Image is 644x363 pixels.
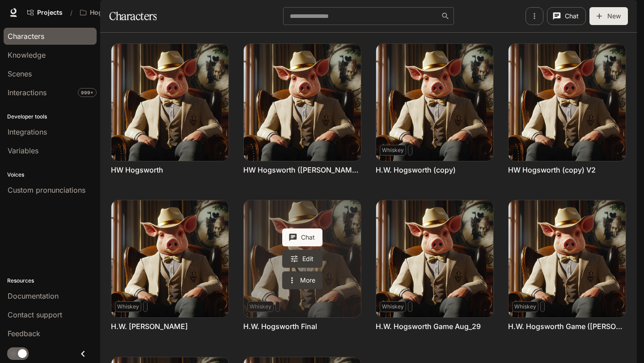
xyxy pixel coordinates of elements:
button: More actions [282,271,322,289]
h1: Characters [109,7,157,25]
a: H.W. Hogsworth Final [244,200,361,317]
a: HW Hogsworth (copy) V2 [508,165,596,175]
button: Chat [547,7,586,25]
img: HW Hogsworth (copy) V2 [508,44,626,161]
div: / [67,8,76,17]
button: Open workspace menu [76,4,138,21]
a: HW Hogsworth ([PERSON_NAME]) [243,165,361,175]
a: H.W. Hogsworth Game ([PERSON_NAME]) [508,321,626,331]
img: H.W. Hogsworth (copy) [376,44,493,161]
button: Chat with H.W. Hogsworth Final [282,228,322,246]
a: HW Hogsworth [111,165,163,175]
a: H.W. Hogsworth Final [243,321,317,331]
img: HW Hogsworth (basak) [244,44,361,161]
a: H.W. Hogsworth (copy) [376,165,456,175]
span: Projects [37,9,63,17]
img: HW Hogsworth [111,44,229,161]
img: H.W. Hogsworth Game Aug_29 [376,200,493,317]
p: Hogsworth [90,9,124,17]
button: New [589,7,628,25]
a: H.W. [PERSON_NAME] [111,321,188,331]
a: H.W. Hogsworth Game Aug_29 [376,321,481,331]
a: Edit H.W. Hogsworth Final [282,250,322,268]
img: H.W. Hogsworth Game (Valeria) [508,200,626,317]
a: Go to projects [23,4,67,21]
img: H.W. Hogsworth Daniel [111,200,229,317]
